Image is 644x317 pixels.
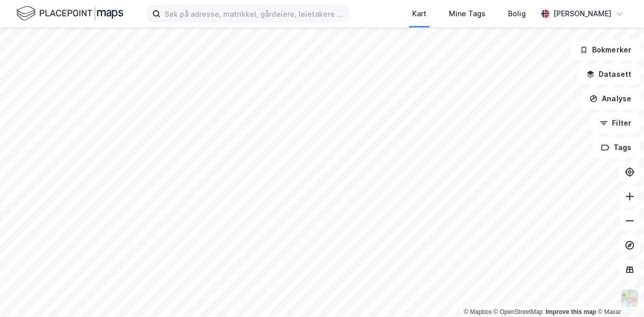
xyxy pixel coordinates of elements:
[593,268,644,317] iframe: Chat Widget
[553,8,611,20] div: [PERSON_NAME]
[449,8,486,20] div: Mine Tags
[508,8,526,20] div: Bolig
[160,6,348,21] input: Søk på adresse, matrikkel, gårdeiere, leietakere eller personer
[412,8,426,20] div: Kart
[16,5,123,22] img: logo.f888ab2527a4732fd821a326f86c7f29.svg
